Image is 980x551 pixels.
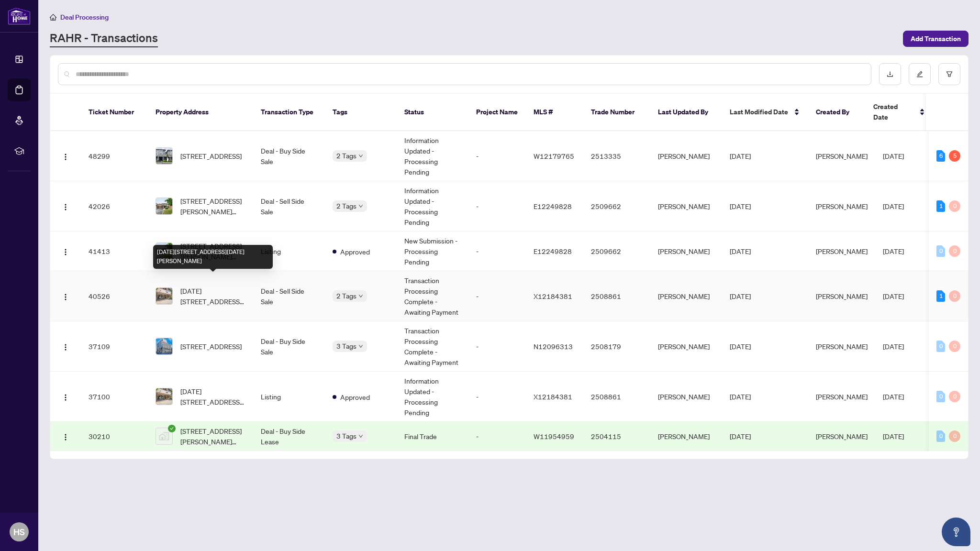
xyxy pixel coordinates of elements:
td: 37109 [81,321,148,372]
img: Logo [62,293,69,301]
td: Listing [253,231,325,271]
td: [PERSON_NAME] [650,372,722,422]
span: HS [13,525,25,539]
span: 2 Tags [336,150,356,161]
span: [DATE] [730,247,751,255]
span: [STREET_ADDRESS][PERSON_NAME][PERSON_NAME] [180,196,245,217]
td: 48299 [81,131,148,181]
td: 2509662 [583,231,650,271]
span: [DATE] [730,392,751,401]
span: edit [916,71,923,77]
td: 2508861 [583,271,650,321]
span: X12184381 [534,292,572,300]
span: [DATE] [883,432,904,441]
span: [PERSON_NAME] [816,152,868,160]
td: [PERSON_NAME] [650,131,722,181]
img: logo [8,7,31,25]
img: Logo [62,248,69,256]
td: 2508861 [583,372,650,422]
th: Ticket Number [81,94,148,131]
span: Add Transaction [911,31,961,46]
button: Logo [58,243,73,259]
div: 0 [949,245,960,257]
img: thumbnail-img [156,288,172,304]
button: Logo [58,288,73,304]
td: Listing [253,372,325,422]
td: Deal - Sell Side Sale [253,271,325,321]
div: 0 [949,430,960,442]
span: [DATE] [730,342,751,351]
th: Trade Number [583,94,650,131]
span: [STREET_ADDRESS] [180,151,242,161]
span: X12184381 [534,392,572,401]
button: Logo [58,339,73,354]
span: Deal Processing [60,13,109,22]
button: Logo [58,429,73,444]
th: Transaction Type [253,94,325,131]
td: [PERSON_NAME] [650,231,722,271]
td: Final Trade [397,422,468,451]
td: - [468,131,526,181]
span: Created Date [873,101,913,122]
th: MLS # [526,94,583,131]
td: Deal - Buy Side Lease [253,422,325,451]
button: Add Transaction [903,31,969,47]
div: 6 [936,150,945,162]
span: [STREET_ADDRESS] [180,341,242,352]
img: thumbnail-img [156,198,172,214]
div: 0 [936,391,945,402]
div: 0 [949,341,960,352]
span: W11954959 [534,432,574,441]
span: [DATE] [883,292,904,300]
span: [DATE] [883,152,904,160]
td: 2504115 [583,422,650,451]
span: [DATE] [730,432,751,441]
img: Logo [62,394,69,401]
div: 0 [936,245,945,257]
img: thumbnail-img [156,243,172,259]
span: [DATE] [883,247,904,255]
span: [PERSON_NAME] [816,432,868,441]
span: N12096313 [534,342,573,351]
div: 0 [936,341,945,352]
td: 2513335 [583,131,650,181]
span: [PERSON_NAME] [816,247,868,255]
div: 0 [936,430,945,442]
button: Logo [58,148,73,164]
span: Last Modified Date [730,107,788,117]
span: [PERSON_NAME] [816,202,868,210]
td: New Submission - Processing Pending [397,231,468,271]
td: Information Updated - Processing Pending [397,181,468,231]
span: 3 Tags [336,341,356,352]
span: [DATE] [730,202,751,210]
span: [DATE] [883,392,904,401]
td: 40526 [81,271,148,321]
span: [DATE][STREET_ADDRESS][DATE][PERSON_NAME] [180,286,245,307]
span: down [358,204,363,209]
span: [DATE] [730,152,751,160]
img: Logo [62,343,69,351]
span: down [358,434,363,439]
button: Logo [58,389,73,404]
button: download [879,63,901,85]
td: Deal - Sell Side Sale [253,181,325,231]
td: Information Updated - Processing Pending [397,372,468,422]
span: home [50,14,56,21]
td: - [468,422,526,451]
td: 2508179 [583,321,650,372]
span: [PERSON_NAME] [816,292,868,300]
span: Approved [340,392,370,402]
span: download [887,71,893,77]
td: 42026 [81,181,148,231]
div: 1 [936,200,945,212]
span: [DATE] [730,292,751,300]
div: 1 [936,290,945,302]
img: thumbnail-img [156,428,172,444]
span: 3 Tags [336,430,356,441]
span: check-circle [168,425,176,432]
button: edit [909,63,931,85]
span: [STREET_ADDRESS][PERSON_NAME][PERSON_NAME] [180,426,245,447]
td: - [468,231,526,271]
td: [PERSON_NAME] [650,181,722,231]
th: Status [397,94,468,131]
